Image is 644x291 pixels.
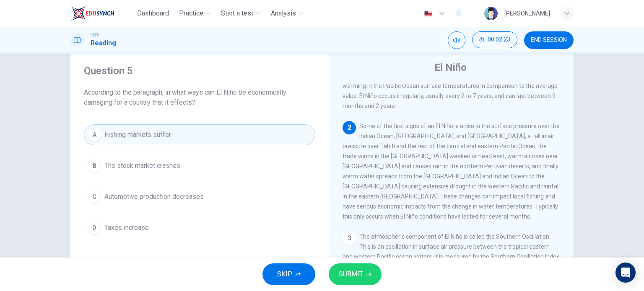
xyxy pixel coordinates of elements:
[531,37,567,44] span: END SESSION
[339,268,363,280] span: SUBMIT
[84,186,315,207] button: CAutomotive production decreases
[104,130,171,140] span: Fishing markets suffer
[472,31,517,49] div: Hide
[423,10,434,17] img: en
[176,6,214,21] button: Practice
[329,263,382,285] button: SUBMIT
[262,263,315,285] button: SKIP
[472,31,517,48] button: 00:02:23
[343,62,559,109] span: El Niño is a band of warm ocean water temperatures periodically developing off the Pacific coast ...
[91,32,99,38] span: CEFR
[88,128,101,142] div: A
[88,221,101,234] div: D
[277,268,292,280] span: SKIP
[84,124,315,145] button: AFishing markets suffer
[267,6,307,21] button: Analysis
[104,192,204,202] span: Automotive production decreases
[104,223,149,233] span: Taxes increase
[88,159,101,173] div: B
[84,155,315,176] button: BThe stock market crashes
[343,123,560,220] span: Some of the first signs of an El Niño is a rise in the surface pressure over the Indian Ocean, [G...
[84,217,315,238] button: DTaxes increase
[434,61,467,74] h4: El Niño
[218,6,264,21] button: Start a test
[134,6,172,21] button: Dashboard
[88,190,101,203] div: C
[91,38,116,48] h1: Reading
[84,88,315,108] span: According to the paragraph, in what ways can El Niño be economically damaging for a country that ...
[104,161,180,171] span: The stock market crashes
[484,7,498,20] img: Profile picture
[343,232,356,245] div: 3
[615,263,636,283] div: Open Intercom Messenger
[221,8,253,18] span: Start a test
[137,8,169,18] span: Dashboard
[179,8,203,18] span: Practice
[448,31,465,49] div: Mute
[271,8,296,18] span: Analysis
[504,8,550,18] div: [PERSON_NAME]
[524,31,574,49] button: END SESSION
[70,5,114,22] img: EduSynch logo
[84,64,315,77] h4: Question 5
[488,36,510,43] span: 00:02:23
[343,121,356,134] div: 2
[70,5,134,22] a: EduSynch logo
